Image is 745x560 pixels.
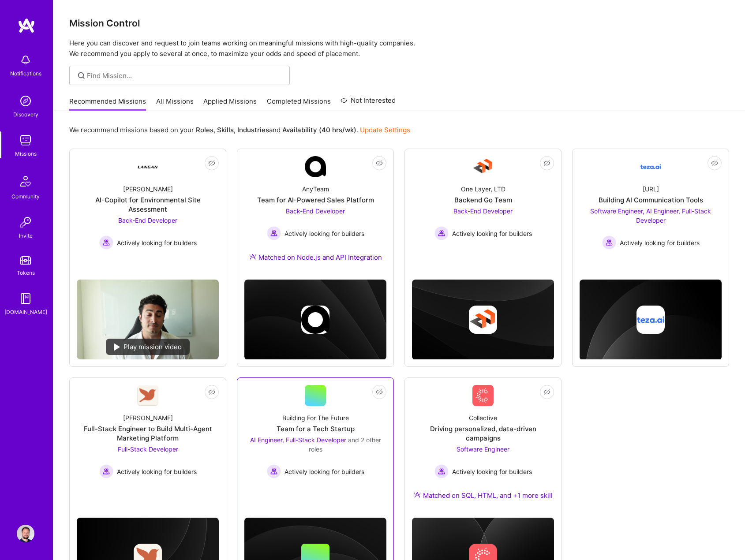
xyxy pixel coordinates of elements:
[114,343,120,351] img: play
[543,388,550,396] i: icon EyeClosed
[452,467,532,476] span: Actively looking for builders
[10,69,41,78] div: Notifications
[457,445,509,453] span: Software Engineer
[137,385,158,406] img: Company Logo
[244,280,386,360] img: cover
[434,226,449,240] img: Actively looking for builders
[15,149,37,158] div: Missions
[434,464,449,478] img: Actively looking for builders
[302,184,329,194] div: AnyTeam
[208,160,215,167] i: icon EyeClosed
[454,195,512,205] div: Backend Go Team
[20,256,31,265] img: tokens
[472,156,494,177] img: Company Logo
[267,226,281,240] img: Actively looking for builders
[117,467,197,476] span: Actively looking for builders
[453,207,513,215] span: Back-End Developer
[208,388,215,396] i: icon EyeClosed
[412,280,554,360] img: cover
[17,131,34,149] img: teamwork
[412,156,554,254] a: Company LogoOne Layer, LTDBackend Go TeamBack-End Developer Actively looking for buildersActively...
[267,97,331,111] a: Completed Missions
[203,97,257,111] a: Applied Missions
[599,195,703,205] div: Building AI Communication Tools
[257,195,374,205] div: Team for AI-Powered Sales Platform
[469,413,497,422] div: Collective
[156,97,194,111] a: All Missions
[106,339,190,355] div: Play mission video
[13,110,38,119] div: Discovery
[580,156,722,254] a: Company Logo[URL]Building AI Communication ToolsSoftware Engineer, AI Engineer, Full-Stack Develo...
[412,424,554,443] div: Driving personalized, data-driven campaigns
[711,160,718,167] i: icon EyeClosed
[286,207,345,215] span: Back-End Developer
[117,238,197,247] span: Actively looking for builders
[376,388,383,396] i: icon EyeClosed
[590,207,711,224] span: Software Engineer, AI Engineer, Full-Stack Developer
[620,238,700,247] span: Actively looking for builders
[360,126,410,134] a: Update Settings
[414,491,421,498] img: Ateam Purple Icon
[452,229,532,238] span: Actively looking for builders
[237,126,269,134] b: Industries
[217,126,234,134] b: Skills
[301,306,329,334] img: Company logo
[77,424,219,443] div: Full-Stack Engineer to Build Multi-Agent Marketing Platform
[77,385,219,488] a: Company Logo[PERSON_NAME]Full-Stack Engineer to Build Multi-Agent Marketing PlatformFull-Stack De...
[640,156,661,177] img: Company Logo
[17,525,34,542] img: User Avatar
[249,253,256,260] img: Ateam Purple Icon
[69,125,410,134] p: We recommend missions based on your , , and .
[376,160,383,167] i: icon EyeClosed
[196,126,213,134] b: Roles
[341,95,396,111] a: Not Interested
[472,385,494,406] img: Company Logo
[412,385,554,511] a: Company LogoCollectiveDriving personalized, data-driven campaignsSoftware Engineer Actively looki...
[17,51,34,69] img: bell
[17,92,34,110] img: discovery
[636,306,665,334] img: Company logo
[87,71,283,80] input: Find Mission...
[4,307,47,317] div: [DOMAIN_NAME]
[461,184,505,194] div: One Layer, LTD
[277,424,355,433] div: Team for a Tech Startup
[244,156,386,273] a: Company LogoAnyTeamTeam for AI-Powered Sales PlatformBack-End Developer Actively looking for buil...
[267,464,281,478] img: Actively looking for builders
[77,280,219,359] img: No Mission
[18,18,35,34] img: logo
[19,231,33,240] div: Invite
[77,156,219,273] a: Company Logo[PERSON_NAME]AI-Copilot for Environmental Site AssessmentBack-End Developer Actively ...
[250,436,346,444] span: AI Engineer, Full-Stack Developer
[137,156,158,177] img: Company Logo
[249,253,382,262] div: Matched on Node.js and API Integration
[643,184,659,194] div: [URL]
[69,38,729,59] p: Here you can discover and request to join teams working on meaningful missions with high-quality ...
[580,280,722,360] img: cover
[17,268,35,277] div: Tokens
[282,413,349,422] div: Building For The Future
[11,192,40,201] div: Community
[15,525,37,542] a: User Avatar
[602,235,616,250] img: Actively looking for builders
[77,195,219,214] div: AI-Copilot for Environmental Site Assessment
[15,171,36,192] img: Community
[469,306,497,334] img: Company logo
[118,445,178,453] span: Full-Stack Developer
[99,464,113,478] img: Actively looking for builders
[17,213,34,231] img: Invite
[118,217,177,224] span: Back-End Developer
[282,126,356,134] b: Availability (40 hrs/wk)
[17,290,34,307] img: guide book
[285,467,364,476] span: Actively looking for builders
[99,235,113,250] img: Actively looking for builders
[305,156,326,177] img: Company Logo
[76,71,86,81] i: icon SearchGrey
[69,18,729,29] h3: Mission Control
[414,491,553,500] div: Matched on SQL, HTML, and +1 more skill
[244,385,386,488] a: Building For The FutureTeam for a Tech StartupAI Engineer, Full-Stack Developer and 2 other roles...
[123,413,173,422] div: [PERSON_NAME]
[123,184,173,194] div: [PERSON_NAME]
[543,160,550,167] i: icon EyeClosed
[69,97,146,111] a: Recommended Missions
[285,229,364,238] span: Actively looking for builders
